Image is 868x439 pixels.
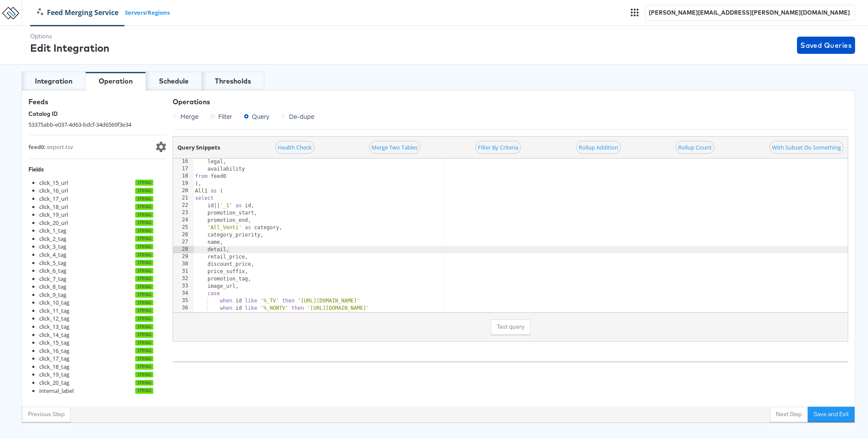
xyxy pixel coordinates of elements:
div: click_13_tag [39,323,69,331]
div: 31 [173,268,194,275]
div: 23 [173,209,194,217]
div: string [135,236,153,242]
span: Query [252,112,269,121]
div: 28 [173,246,194,253]
div: string [135,228,153,234]
div: click_20_url [39,219,68,227]
div: click_9_tag [39,291,66,299]
div: click_5_tag [39,259,66,267]
div: click_7_tag [39,275,66,283]
div: click_19_url [39,211,68,219]
a: Rollup Count [676,141,714,154]
div: 33 [173,283,194,290]
div: Schedule [159,76,189,86]
div: string [135,388,153,394]
div: 16 [173,158,194,165]
div: click_12_tag [39,314,69,323]
div: string [135,356,153,362]
div: string [135,348,153,354]
div: click_8_tag [39,283,66,291]
strong: Query Snippets [177,143,220,152]
div: click_19_tag [39,371,69,379]
a: Rollup Addition [576,141,621,154]
strong: feed0 : [28,143,46,151]
div: string [135,284,153,290]
span: Filter [218,112,232,121]
div: string [135,204,153,210]
div: / [31,8,170,18]
div: click_11_tag [39,307,69,315]
div: string [135,260,153,266]
div: click_17_tag [39,355,69,363]
div: 17 [173,165,194,173]
div: Integration [35,76,72,86]
div: Fields [28,165,166,174]
a: Filter By Criteria [475,141,521,154]
div: click_15_url [39,179,68,187]
div: 29 [173,253,194,261]
div: 34 [173,290,194,297]
div: string [135,340,153,346]
div: string [135,372,153,378]
div: click_18_url [39,203,68,211]
button: Save and Exit [808,407,855,422]
a: Regions [148,9,170,17]
button: Previous Step [22,407,71,422]
div: string [135,220,153,226]
div: 19 [173,180,194,187]
div: 24 [173,217,194,224]
div: string [135,332,153,338]
a: With Subset Do Something [769,141,843,154]
div: string [135,212,153,218]
div: string [135,252,153,258]
summary: feed0: export.tsv [28,142,166,152]
div: click_16_tag [39,347,69,355]
div: string [135,244,153,250]
div: [PERSON_NAME][EMAIL_ADDRESS][PERSON_NAME][DOMAIN_NAME] [649,9,851,17]
div: Edit Integration [30,40,109,55]
div: 53375abb-e037-4d63-bdcf-34d6569f3e34 [28,97,166,400]
div: click_3_tag [39,243,66,251]
div: click_4_tag [39,251,66,259]
div: string [135,188,153,194]
div: string [135,300,153,306]
div: string [135,196,153,202]
div: string [135,292,153,298]
div: internal_label [39,387,74,395]
a: Health Check [275,141,314,154]
div: string [135,324,153,330]
div: 27 [173,239,194,246]
div: click_18_tag [39,363,69,371]
div: string [135,316,153,322]
div: click_14_tag [39,331,69,339]
div: string [135,364,153,370]
div: click_15_tag [39,339,69,347]
div: 26 [173,231,194,239]
div: string [135,308,153,314]
a: Merge Two Tables [369,141,420,154]
div: string [135,180,153,186]
div: string [135,268,153,274]
div: click_10_tag [39,299,69,307]
div: Feeds [28,97,166,107]
a: Feed Merging Service [31,8,125,18]
div: click_6_tag [39,267,66,275]
div: string [135,380,153,386]
div: 30 [173,261,194,268]
button: Test query [491,319,530,335]
div: Thresholds [215,76,251,86]
a: Servers [125,9,146,17]
div: 18 [173,173,194,180]
div: click_16_url [39,187,68,195]
div: click_17_url [39,195,68,203]
div: 37 [173,312,194,319]
div: 20 [173,187,194,195]
div: 21 [173,195,194,202]
button: Next Step [770,407,808,422]
div: 35 [173,297,194,305]
div: 32 [173,275,194,283]
div: 25 [173,224,194,231]
div: Operation [99,76,133,86]
div: Options [30,32,109,40]
button: Saved Queries [797,37,855,54]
